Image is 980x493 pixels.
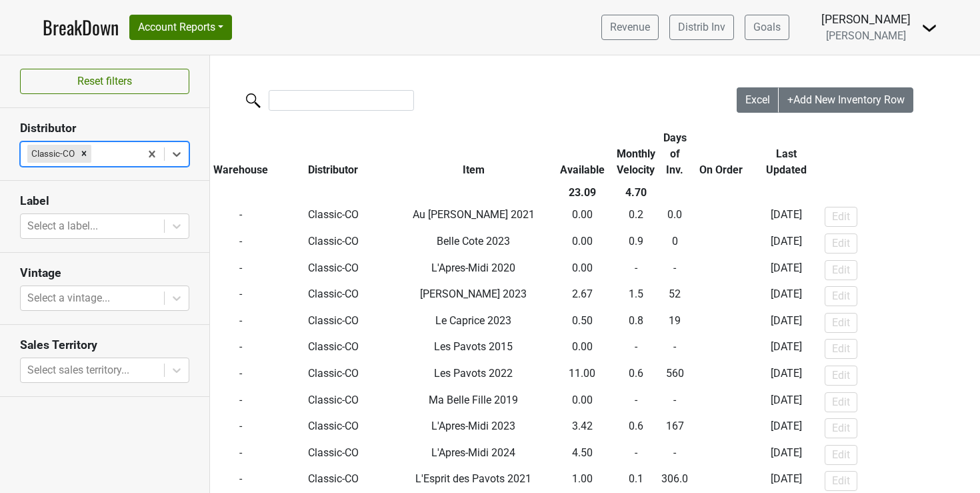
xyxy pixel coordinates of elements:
td: Classic-CO [271,336,396,363]
td: - [210,204,271,231]
td: [DATE] [751,257,821,284]
td: [DATE] [751,336,821,363]
span: Les Pavots 2022 [434,367,513,380]
td: 0.2 [613,204,659,231]
button: Edit [825,260,857,280]
td: - [691,204,751,231]
td: - [613,257,659,284]
button: Edit [825,207,857,227]
th: Item: activate to sort column ascending [395,127,551,181]
td: - [691,310,751,336]
td: 0.6 [613,415,659,442]
td: - [210,310,271,336]
td: [DATE] [751,415,821,442]
td: - [210,257,271,284]
span: Au [PERSON_NAME] 2021 [413,208,535,221]
td: [DATE] [751,283,821,310]
span: Ma Belle Fille 2019 [429,394,518,406]
td: - [691,257,751,284]
td: 0.00 [551,389,613,416]
th: 23.09 [551,181,613,204]
th: Available: activate to sort column ascending [551,127,613,181]
td: Classic-CO [271,310,396,336]
td: 0.00 [551,257,613,284]
td: 0.00 [551,204,613,231]
span: [PERSON_NAME] [826,29,906,42]
div: Remove Classic-CO [77,145,91,162]
th: Last Updated: activate to sort column ascending [751,127,821,181]
button: Excel [737,87,779,113]
td: 19 [658,310,691,336]
a: Distrib Inv [669,15,734,40]
th: Distributor: activate to sort column ascending [271,127,396,181]
td: - [210,336,271,363]
button: Edit [825,286,857,306]
td: [DATE] [751,442,821,468]
td: 0.00 [551,336,613,363]
td: - [658,257,691,284]
td: 560 [658,362,691,389]
td: [DATE] [751,204,821,231]
td: Classic-CO [271,257,396,284]
span: Les Pavots 2015 [434,340,513,353]
td: - [210,389,271,416]
a: Goals [745,15,789,40]
td: 52 [658,283,691,310]
td: 2.67 [551,283,613,310]
td: Classic-CO [271,283,396,310]
td: - [691,389,751,416]
button: Edit [825,418,857,438]
td: Classic-CO [271,362,396,389]
td: [DATE] [751,310,821,336]
th: On Order: activate to sort column ascending [691,127,751,181]
span: Le Caprice 2023 [435,314,511,327]
button: Edit [825,233,857,254]
a: BreakDown [43,13,119,41]
button: Edit [825,445,857,465]
td: Classic-CO [271,442,396,468]
span: Belle Cote 2023 [437,235,510,248]
div: [PERSON_NAME] [821,11,911,28]
td: - [210,362,271,389]
button: Edit [825,339,857,359]
th: Monthly Velocity: activate to sort column ascending [613,127,659,181]
span: L'Esprit des Pavots 2021 [415,472,531,485]
th: &nbsp;: activate to sort column ascending [821,127,973,181]
img: Dropdown Menu [921,20,937,36]
span: L'Apres-Midi 2020 [431,262,515,274]
td: [DATE] [751,362,821,389]
td: - [658,442,691,468]
h3: Vintage [20,266,189,280]
td: 167 [658,415,691,442]
td: 0.50 [551,310,613,336]
td: Classic-CO [271,415,396,442]
td: 0.6 [613,362,659,389]
button: Edit [825,366,857,386]
th: Warehouse: activate to sort column ascending [210,127,271,181]
h3: Label [20,194,189,208]
th: 4.70 [613,181,659,204]
td: - [691,336,751,363]
td: - [210,230,271,257]
td: Classic-CO [271,389,396,416]
td: - [691,230,751,257]
span: +Add New Inventory Row [787,93,905,106]
td: - [691,283,751,310]
td: - [691,442,751,468]
td: - [210,283,271,310]
button: Edit [825,313,857,333]
td: 1.5 [613,283,659,310]
button: +Add New Inventory Row [779,87,913,113]
button: Edit [825,471,857,491]
td: - [613,442,659,468]
th: Days of Inv.: activate to sort column ascending [658,127,691,181]
td: 4.50 [551,442,613,468]
td: - [691,415,751,442]
td: [DATE] [751,230,821,257]
td: - [210,415,271,442]
button: Edit [825,392,857,412]
a: Revenue [601,15,659,40]
span: L'Apres-Midi 2024 [431,446,515,459]
td: - [658,336,691,363]
td: - [613,389,659,416]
